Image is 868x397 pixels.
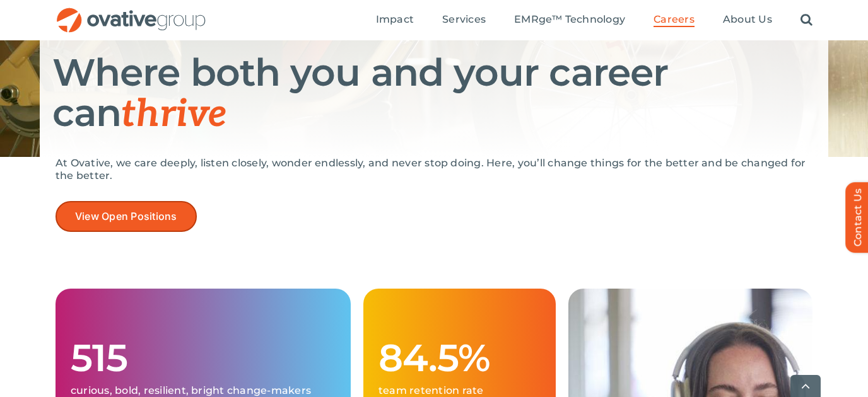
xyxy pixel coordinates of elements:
a: Search [801,13,812,27]
span: Careers [654,13,695,26]
span: thrive [121,92,226,137]
p: team retention rate [378,384,541,397]
p: curious, bold, resilient, bright change-makers [71,384,336,397]
a: About Us [723,13,772,27]
a: View Open Positions [56,201,197,232]
p: At Ovative, we care deeply, listen closely, wonder endlessly, and never stop doing. Here, you’ll ... [56,157,812,182]
h1: Where both you and your career can [52,52,816,135]
a: Careers [654,13,695,27]
a: EMRge™ Technology [514,13,625,27]
span: Services [442,13,486,26]
a: Impact [376,13,414,27]
span: View Open Positions [75,210,177,222]
a: Services [442,13,486,27]
h1: 84.5% [378,338,541,378]
a: OG_Full_horizontal_RGB [56,6,207,18]
span: Impact [376,13,414,26]
span: About Us [723,13,772,26]
span: EMRge™ Technology [514,13,625,26]
h1: 515 [71,338,336,378]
